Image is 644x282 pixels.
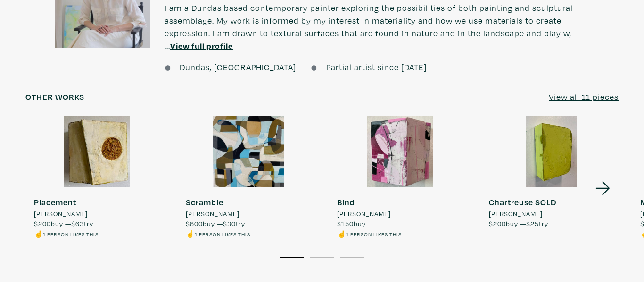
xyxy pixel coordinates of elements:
[337,219,366,228] span: buy
[186,229,250,239] li: ☝️
[195,231,250,238] small: 1 person likes this
[34,209,88,219] span: [PERSON_NAME]
[180,62,296,73] span: Dundas, [GEOGRAPHIC_DATA]
[25,92,84,102] h6: Other works
[480,116,624,229] a: Chartreuse SOLD [PERSON_NAME] $200buy —$25try
[489,197,556,208] strong: Chartreuse SOLD
[71,219,84,228] span: $63
[346,231,402,238] small: 1 person likes this
[34,229,99,239] li: ☝️
[43,231,99,238] small: 1 person likes this
[337,209,391,219] span: [PERSON_NAME]
[337,229,402,239] li: ☝️
[337,219,354,228] span: $150
[170,40,233,51] a: View full profile
[186,219,203,228] span: $600
[310,257,334,258] button: 2 of 3
[326,62,427,73] span: Partial artist since [DATE]
[34,219,93,228] span: buy — try
[186,209,239,219] span: [PERSON_NAME]
[549,91,619,102] u: View all 11 pieces
[329,116,472,239] a: Bind [PERSON_NAME] $150buy ☝️1 person likes this
[489,219,548,228] span: buy — try
[280,257,304,258] button: 1 of 3
[223,219,236,228] span: $30
[549,90,619,103] a: View all 11 pieces
[177,116,321,239] a: Scramble [PERSON_NAME] $600buy —$30try ☝️1 person likes this
[489,219,506,228] span: $200
[34,197,76,208] strong: Placement
[489,209,543,219] span: [PERSON_NAME]
[186,219,245,228] span: buy — try
[25,116,169,239] a: Placement [PERSON_NAME] $200buy —$63try ☝️1 person likes this
[186,197,223,208] strong: Scramble
[340,257,364,258] button: 3 of 3
[337,197,355,208] strong: Bind
[526,219,539,228] span: $25
[34,219,51,228] span: $200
